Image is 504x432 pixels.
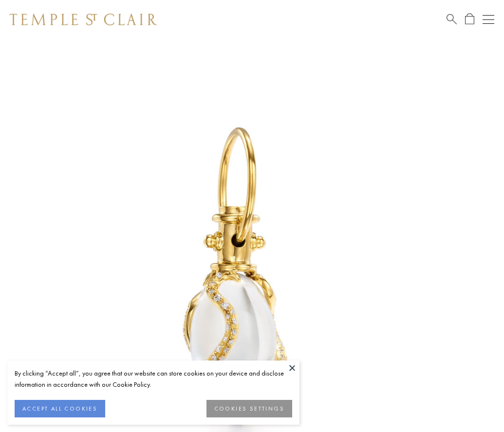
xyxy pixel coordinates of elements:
[15,368,292,390] div: By clicking “Accept all”, you agree that our website can store cookies on your device and disclos...
[447,13,457,25] a: Search
[10,14,157,25] img: Temple St. Clair
[15,400,105,417] button: ACCEPT ALL COOKIES
[206,400,292,417] button: COOKIES SETTINGS
[483,14,494,25] button: Open navigation
[465,13,474,25] a: Open Shopping Bag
